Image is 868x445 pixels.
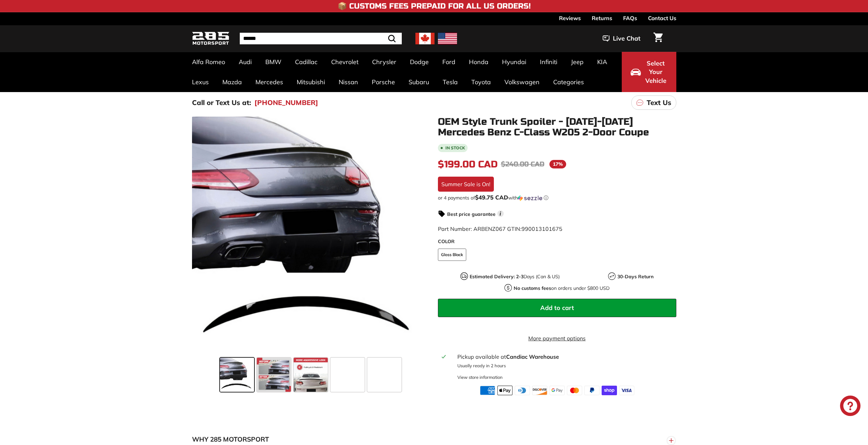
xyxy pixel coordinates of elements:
[338,2,531,10] h4: 📦 Customs Fees Prepaid for All US Orders!
[403,52,436,72] a: Dodge
[445,146,465,150] b: In stock
[506,353,559,360] strong: Candiac Warehouse
[590,52,614,72] a: KIA
[622,52,676,92] button: Select Your Vehicle
[617,273,653,280] strong: 30-Days Return
[518,195,542,201] img: Sezzle
[447,211,496,217] strong: Best price guarantee
[332,72,365,92] a: Nissan
[644,59,667,85] span: Select Your Vehicle
[254,98,318,108] a: [PHONE_NUMBER]
[470,273,560,280] p: Days (Can & US)
[497,386,513,395] img: apple_pay
[480,386,495,395] img: american_express
[648,12,676,24] a: Contact Us
[365,72,402,92] a: Porsche
[402,72,436,92] a: Subaru
[192,31,230,47] img: Logo_285_Motorsport_areodynamics_components
[631,95,676,110] a: Text Us
[192,98,251,108] p: Call or Text Us at:
[549,386,565,395] img: google_pay
[613,34,641,43] span: Live Chat
[249,72,290,92] a: Mercedes
[495,52,533,72] a: Hyundai
[546,72,591,92] a: Categories
[438,225,562,232] span: Part Number: ARBENZ067 GTIN:
[559,12,581,24] a: Reviews
[457,362,672,369] p: Usually ready in 2 hours
[438,117,676,138] h1: OEM Style Trunk Spoiler - [DATE]-[DATE] Mercedes Benz C-Class W205 2-Door Coupe
[457,353,672,361] div: Pickup available at
[594,30,649,47] button: Live Chat
[438,177,494,192] div: Summer Sale is On!
[438,159,498,170] span: $199.00 CAD
[436,52,462,72] a: Ford
[290,72,332,92] a: Mitsubishi
[465,72,498,92] a: Toyota
[540,304,574,312] span: Add to cart
[533,52,564,72] a: Infiniti
[532,386,547,395] img: discover
[216,72,249,92] a: Mazda
[470,273,524,280] strong: Estimated Delivery: 2-3
[619,386,634,395] img: visa
[592,12,612,24] a: Returns
[549,160,566,168] span: 17%
[185,72,216,92] a: Lexus
[288,52,324,72] a: Cadillac
[514,285,551,291] strong: No customs fees
[438,299,676,317] button: Add to cart
[602,386,617,395] img: shopify_pay
[365,52,403,72] a: Chrysler
[647,98,671,108] p: Text Us
[475,194,508,201] span: $49.75 CAD
[232,52,259,72] a: Audi
[514,285,609,292] p: on orders under $800 USD
[649,27,667,50] a: Cart
[584,386,600,395] img: paypal
[497,210,504,217] span: i
[457,374,503,381] div: View store information
[623,12,637,24] a: FAQs
[240,33,402,44] input: Search
[515,386,530,395] img: diners_club
[838,396,863,418] inbox-online-store-chat: Shopify online store chat
[438,194,676,201] div: or 4 payments of$49.75 CADwithSezzle Click to learn more about Sezzle
[438,334,676,342] a: More payment options
[185,52,232,72] a: Alfa Romeo
[324,52,365,72] a: Chevrolet
[564,52,590,72] a: Jeep
[259,52,288,72] a: BMW
[567,386,582,395] img: master
[438,238,676,245] label: COLOR
[501,160,544,168] span: $240.00 CAD
[498,72,546,92] a: Volkswagen
[436,72,465,92] a: Tesla
[462,52,495,72] a: Honda
[521,225,562,232] span: 990013101675
[438,194,676,201] div: or 4 payments of with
